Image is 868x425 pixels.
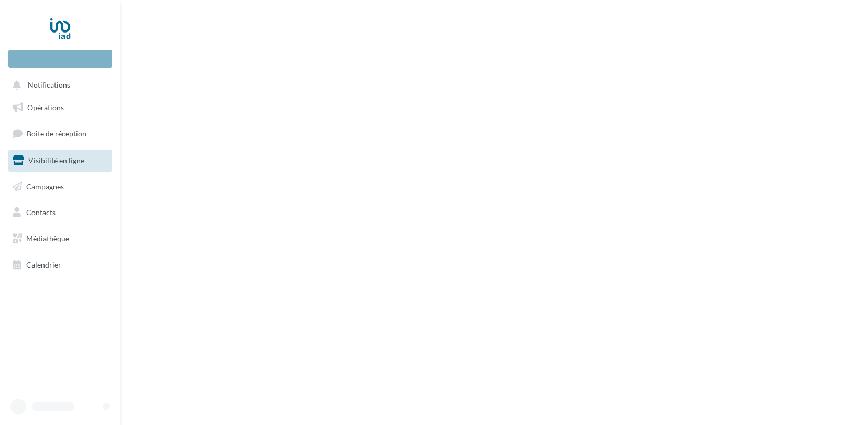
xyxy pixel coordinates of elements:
[6,97,114,119] a: Opérations
[28,156,84,165] span: Visibilité en ligne
[8,50,112,68] div: Nouvelle campagne
[26,234,69,243] span: Médiathèque
[27,103,64,112] span: Opérations
[6,150,114,172] a: Visibilité en ligne
[6,254,114,276] a: Calendrier
[26,260,61,269] span: Calendrier
[26,182,64,190] span: Campagnes
[6,176,114,198] a: Campagnes
[6,122,114,145] a: Boîte de réception
[28,81,70,90] span: Notifications
[26,208,56,217] span: Contacts
[6,228,114,250] a: Médiathèque
[6,201,114,224] a: Contacts
[27,129,86,138] span: Boîte de réception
